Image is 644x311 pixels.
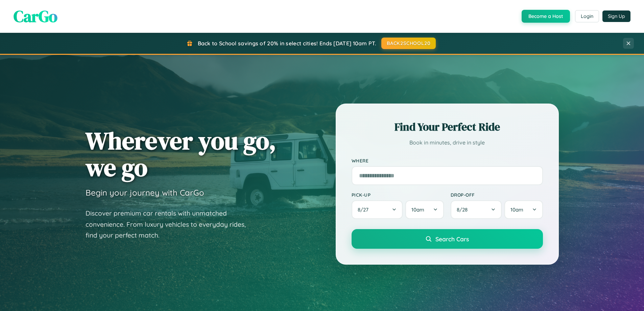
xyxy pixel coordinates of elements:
button: 10am [405,200,444,219]
p: Book in minutes, drive in style [352,138,543,148]
p: Discover premium car rentals with unmatched convenience. From luxury vehicles to everyday rides, ... [86,208,255,241]
button: Search Cars [352,229,543,249]
button: 8/27 [352,200,403,219]
h1: Wherever you go, we go [86,127,276,181]
span: CarGo [14,5,57,27]
button: 8/28 [451,200,502,219]
label: Pick-up [352,192,444,198]
button: Become a Host [522,10,570,23]
span: 10am [510,206,523,213]
span: Search Cars [435,235,469,243]
button: Login [575,10,599,22]
button: Sign Up [602,10,630,22]
span: 10am [411,206,424,213]
span: Back to School savings of 20% in select cities! Ends [DATE] 10am PT. [198,40,376,47]
h2: Find Your Perfect Ride [352,119,543,134]
span: 8 / 28 [457,206,471,213]
button: BACK2SCHOOL20 [381,38,436,49]
label: Drop-off [451,192,543,198]
button: 10am [504,200,543,219]
label: Where [352,158,543,163]
span: 8 / 27 [358,206,372,213]
h3: Begin your journey with CarGo [86,187,204,198]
